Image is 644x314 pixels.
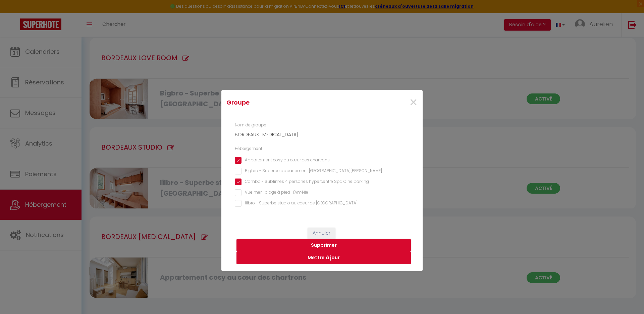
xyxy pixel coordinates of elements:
span: × [409,92,418,113]
button: Ouvrir le widget de chat LiveChat [5,3,25,23]
button: Annuler [308,228,335,239]
button: Mettre à jour [236,251,411,264]
h4: Groupe [226,98,351,107]
div: Hébergement [235,146,409,152]
button: Close [409,95,418,110]
button: Supprimer [236,239,411,252]
label: Nom de groupe [235,122,266,128]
